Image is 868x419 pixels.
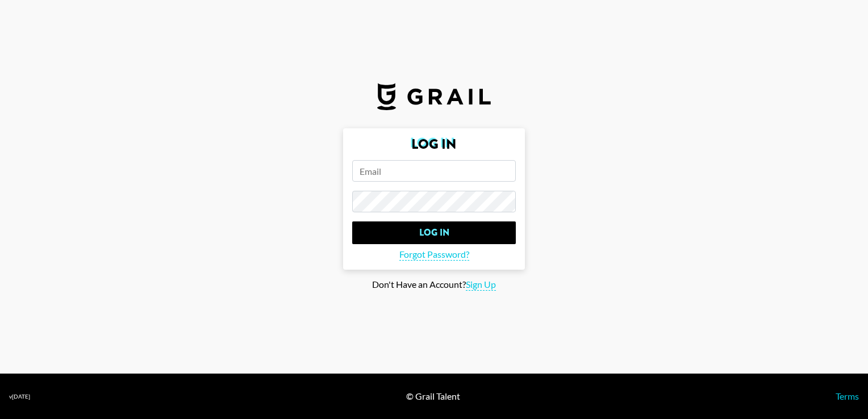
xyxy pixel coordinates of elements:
a: Terms [836,391,859,401]
input: Log In [352,221,516,244]
span: Sign Up [466,279,496,291]
h2: Log In [352,137,516,151]
div: Don't Have an Account? [9,279,859,291]
div: v [DATE] [9,393,30,400]
input: Email [352,160,516,182]
div: © Grail Talent [406,391,460,402]
img: Grail Talent Logo [377,83,491,110]
span: Forgot Password? [399,249,469,261]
